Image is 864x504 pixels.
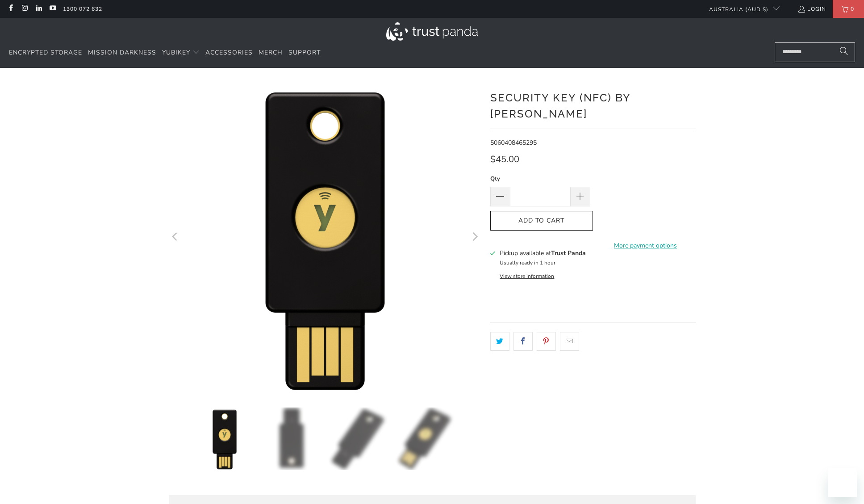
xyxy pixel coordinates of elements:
a: Encrypted Storage [9,42,82,63]
input: Search... [775,42,855,62]
span: Add to Cart [500,217,584,225]
a: Support [288,42,321,63]
iframe: Button to launch messaging window [828,468,857,497]
button: Next [467,81,482,394]
a: Login [797,4,826,14]
a: More payment options [596,241,696,251]
summary: YubiKey [162,42,200,63]
a: Share this on Facebook [513,332,533,351]
a: Mission Darkness [88,42,156,63]
button: Add to Cart [490,211,593,231]
b: Trust Panda [551,249,586,257]
img: Security Key (NFC) by Yubico - Trust Panda [327,407,390,470]
img: Security Key (NFC) by Yubico - Trust Panda [394,407,457,470]
span: $45.00 [490,153,519,165]
img: Trust Panda Australia [386,22,478,41]
h3: Pickup available at [500,248,586,258]
span: Mission Darkness [88,48,156,57]
button: Search [833,42,855,62]
a: Trust Panda Australia on Instagram [21,5,28,13]
span: Encrypted Storage [9,48,82,57]
small: Usually ready in 1 hour [500,259,555,266]
a: 1300 072 632 [63,4,102,14]
a: Share this on Twitter [490,332,509,351]
span: Accessories [205,48,253,57]
span: Support [288,48,321,57]
h1: Security Key (NFC) by [PERSON_NAME] [490,88,696,122]
a: Merch [259,42,283,63]
a: Accessories [205,42,253,63]
a: Security Key (NFC) by Yubico - Trust Panda [169,81,481,394]
a: Share this on Pinterest [537,332,556,351]
a: Trust Panda Australia on YouTube [49,5,56,13]
a: Email this to a friend [560,332,579,351]
span: 5060408465295 [490,139,537,147]
a: Trust Panda Australia on LinkedIn [35,5,42,13]
span: YubiKey [162,48,190,57]
button: Previous [168,81,183,394]
button: View store information [500,273,554,280]
label: Qty [490,174,590,184]
span: Merch [259,48,283,57]
img: Security Key (NFC) by Yubico - Trust Panda [260,407,323,470]
nav: Translation missing: en.navigation.header.main_nav [9,42,321,63]
a: Trust Panda Australia on Facebook [7,5,14,13]
img: Security Key (NFC) by Yubico - Trust Panda [193,407,256,470]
